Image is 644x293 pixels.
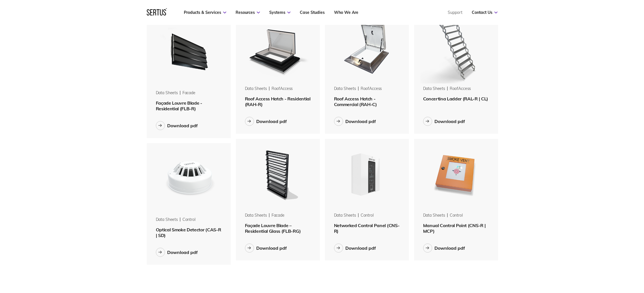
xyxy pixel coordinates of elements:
button: Download pdf [245,117,287,126]
span: Manual Control Point (CNS-R | MCP) [423,223,486,234]
div: control [182,217,195,223]
div: Download pdf [345,245,376,251]
div: Data Sheets [245,213,267,218]
div: roofAccess [450,86,471,92]
span: Networked Control Panel (CNS-R) [334,223,400,234]
a: Case Studies [300,10,325,15]
div: roofAccess [361,86,382,92]
div: facade [272,213,285,218]
div: Download pdf [345,119,376,124]
a: Contact Us [472,10,497,15]
span: Roof Access Hatch - Residential (RAH-R) [245,96,311,107]
a: Systems [269,10,290,15]
div: Download pdf [256,245,287,251]
button: Download pdf [156,248,198,257]
div: Download pdf [434,245,465,251]
button: Download pdf [334,117,376,126]
a: Support [448,10,462,15]
div: Data Sheets [156,90,178,96]
div: facade [182,90,195,96]
div: Data Sheets [423,86,445,92]
span: Optical Smoke Detector (CAS-R | SD) [156,227,221,238]
span: Roof Access Hatch - Commercial (RAH-C) [334,96,377,107]
div: roofAccess [272,86,293,92]
iframe: Chat Widget [542,228,644,293]
div: Download pdf [167,249,198,255]
div: control [450,213,463,218]
div: Data Sheets [245,86,267,92]
span: Façade Louvre Blade - Residential (FLB-R) [156,100,202,111]
button: Download pdf [423,244,465,253]
div: Data Sheets [334,86,356,92]
button: Download pdf [156,121,198,130]
a: Products & Services [184,10,226,15]
div: Download pdf [167,123,198,128]
span: Concertina Ladder (RAL-R | CL) [423,96,488,102]
a: Resources [236,10,260,15]
div: Download pdf [434,119,465,124]
div: Data Sheets [423,213,445,218]
div: Data Sheets [334,213,356,218]
div: Download pdf [256,119,287,124]
span: Façade Louvre Blade – Residential Glass (FLB-RG) [245,223,301,234]
div: control [361,213,374,218]
button: Download pdf [245,244,287,253]
button: Download pdf [423,117,465,126]
div: Data Sheets [156,217,178,223]
a: Who We Are [334,10,358,15]
button: Download pdf [334,244,376,253]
